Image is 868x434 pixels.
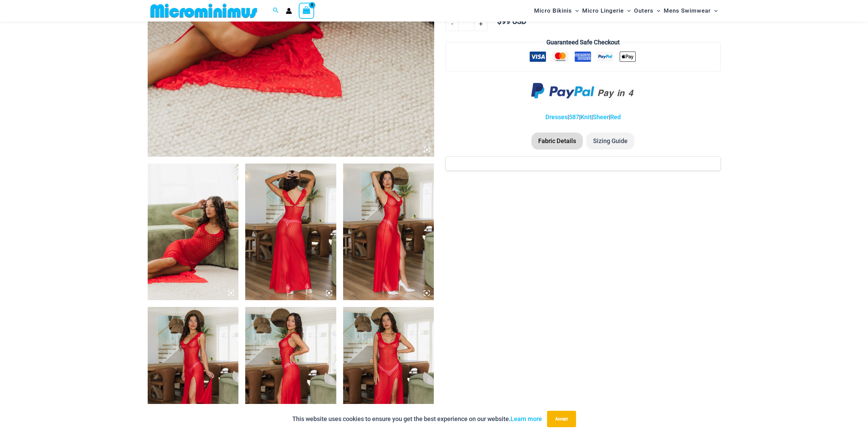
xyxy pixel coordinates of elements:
[624,2,631,19] span: Menu Toggle
[273,6,279,15] a: Search icon link
[445,16,458,31] a: -
[534,2,572,19] span: Micro Bikinis
[148,3,260,18] img: MM SHOP LOGO FLAT
[532,2,580,19] a: Micro BikinisMenu ToggleMenu Toggle
[580,2,632,19] a: Micro LingerieMenu ToggleMenu Toggle
[580,113,591,121] a: Knit
[610,113,621,121] a: Red
[664,2,711,19] span: Mens Swimwear
[632,2,662,19] a: OutersMenu ToggleMenu Toggle
[458,16,474,31] input: Product quantity
[586,132,634,150] li: Sizing Guide
[572,2,579,19] span: Menu Toggle
[474,16,487,31] a: +
[634,2,653,19] span: Outers
[582,2,624,19] span: Micro Lingerie
[531,132,583,150] li: Fabric Details
[593,113,609,121] a: Sheer
[544,37,622,47] legend: Guaranteed Safe Checkout
[245,164,336,300] img: Sometimes Red 587 Dress
[299,3,314,18] a: View Shopping Cart, empty
[711,2,718,19] span: Menu Toggle
[286,8,292,14] a: Account icon link
[531,1,721,20] nav: Site Navigation
[547,411,576,427] button: Accept
[292,414,542,424] p: This website uses cookies to ensure you get the best experience on our website.
[653,2,660,19] span: Menu Toggle
[545,113,568,121] a: Dresses
[662,2,719,19] a: Mens SwimwearMenu ToggleMenu Toggle
[445,112,720,122] p: | | | |
[511,415,542,422] a: Learn more
[343,164,434,300] img: Sometimes Red 587 Dress
[569,113,579,121] a: 587
[148,164,239,300] img: Sometimes Red 587 Dress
